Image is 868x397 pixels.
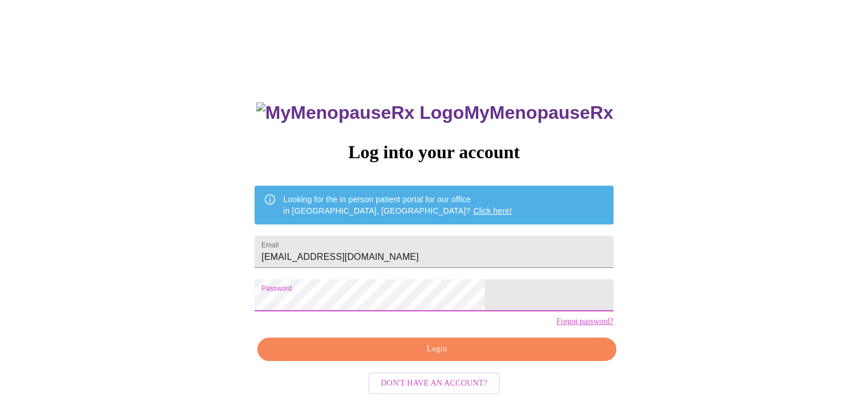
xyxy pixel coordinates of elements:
button: Don't have an account? [368,372,500,395]
img: MyMenopauseRx Logo [256,102,464,123]
a: Don't have an account? [365,377,503,387]
div: Looking for the in person patient portal for our office in [GEOGRAPHIC_DATA], [GEOGRAPHIC_DATA]? [283,189,512,221]
h3: MyMenopauseRx [256,102,613,123]
a: Click here! [473,206,512,215]
button: Login [257,338,616,361]
span: Don't have an account? [381,376,487,391]
span: Login [271,342,603,356]
h3: Log into your account [255,142,613,163]
a: Forgot password? [556,317,613,326]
